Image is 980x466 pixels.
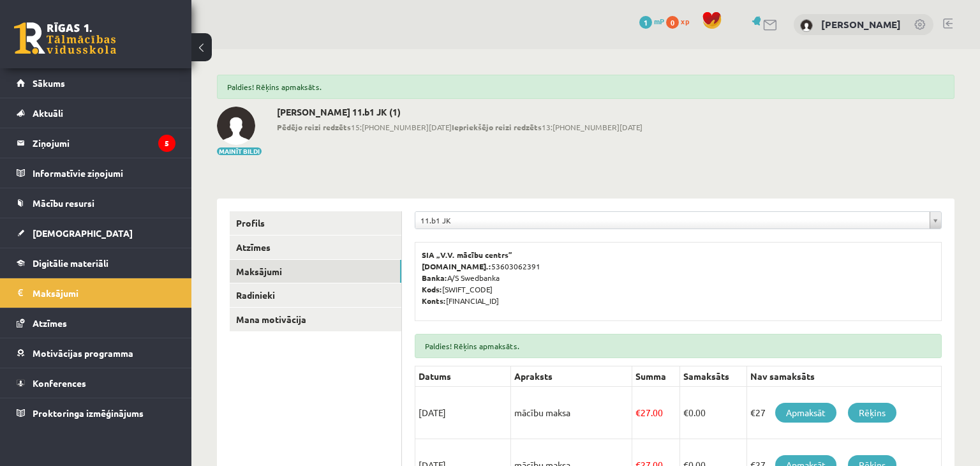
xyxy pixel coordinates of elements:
th: Datums [415,366,511,387]
div: Paldies! Rēķins apmaksāts. [217,75,954,99]
span: 1 [639,16,652,29]
a: Mācību resursi [17,188,175,218]
a: Rēķins [848,403,896,423]
legend: Maksājumi [33,278,175,308]
img: Dana Davidone [800,19,813,32]
th: Summa [632,366,680,387]
span: Sākums [33,77,65,89]
a: Mana motivācija [230,308,401,331]
td: 27.00 [632,387,680,439]
span: [DEMOGRAPHIC_DATA] [33,227,133,239]
a: Motivācijas programma [17,338,175,368]
a: Proktoringa izmēģinājums [17,398,175,428]
b: Kods: [422,284,442,294]
a: Rīgas 1. Tālmācības vidusskola [14,22,116,54]
div: Paldies! Rēķins apmaksāts. [415,334,942,358]
a: Maksājumi [230,260,401,283]
a: Ziņojumi5 [17,128,175,158]
a: Radinieki [230,283,401,307]
span: xp [681,16,689,26]
b: Iepriekšējo reizi redzēts [452,122,542,132]
legend: Ziņojumi [33,128,175,158]
span: 15:[PHONE_NUMBER][DATE] 13:[PHONE_NUMBER][DATE] [277,121,642,133]
i: 5 [158,135,175,152]
th: Apraksts [511,366,632,387]
span: Digitālie materiāli [33,257,108,269]
a: Aktuāli [17,98,175,128]
a: 1 mP [639,16,664,26]
span: Konferences [33,377,86,389]
span: Mācību resursi [33,197,94,209]
b: Banka: [422,273,447,283]
span: Aktuāli [33,107,63,119]
td: 0.00 [680,387,747,439]
legend: Informatīvie ziņojumi [33,158,175,188]
a: Maksājumi [17,278,175,308]
a: Apmaksāt [775,403,836,423]
b: SIA „V.V. mācību centrs” [422,250,513,260]
a: Profils [230,211,401,235]
span: Motivācijas programma [33,347,133,359]
span: € [635,407,641,418]
a: Konferences [17,368,175,398]
p: 53603062391 A/S Swedbanka [SWIFT_CODE] [FINANCIAL_ID] [422,249,935,306]
button: Mainīt bildi [217,147,262,155]
b: Konts: [422,296,446,306]
span: 11.b1 JK [420,212,924,229]
h2: [PERSON_NAME] 11.b1 JK (1) [277,107,642,117]
a: Informatīvie ziņojumi [17,158,175,188]
span: Atzīmes [33,317,67,329]
span: € [683,407,688,418]
td: [DATE] [415,387,511,439]
a: Digitālie materiāli [17,248,175,278]
a: Atzīmes [17,308,175,338]
td: mācību maksa [511,387,632,439]
span: mP [654,16,664,26]
a: [DEMOGRAPHIC_DATA] [17,218,175,248]
a: Atzīmes [230,236,401,259]
img: Dana Davidone [217,107,255,145]
a: 0 xp [666,16,695,26]
span: 0 [666,16,679,29]
td: €27 [747,387,942,439]
a: 11.b1 JK [415,212,941,229]
a: [PERSON_NAME] [821,18,901,31]
th: Samaksāts [680,366,747,387]
b: Pēdējo reizi redzēts [277,122,351,132]
b: [DOMAIN_NAME].: [422,261,491,271]
span: Proktoringa izmēģinājums [33,407,144,419]
a: Sākums [17,68,175,98]
th: Nav samaksāts [747,366,942,387]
